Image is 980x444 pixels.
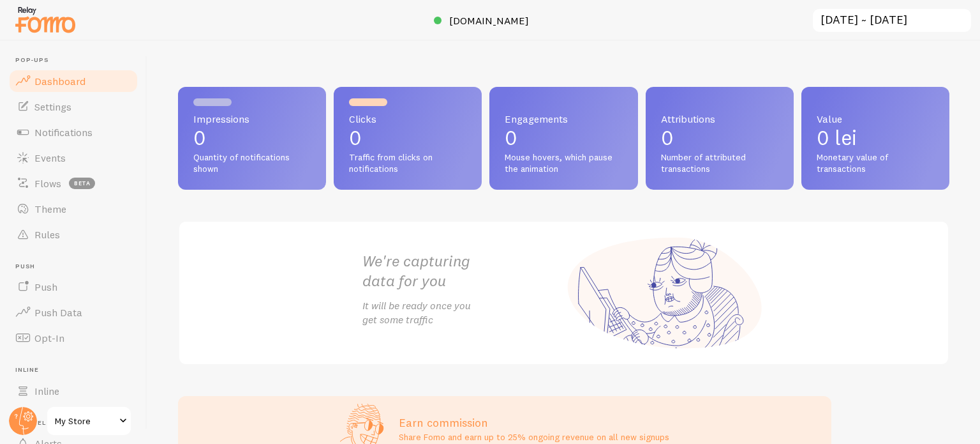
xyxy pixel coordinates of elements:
[34,75,85,88] span: Dashboard
[15,263,139,271] span: Push
[34,332,64,344] span: Opt-In
[193,152,311,174] span: Quantity of notifications shown
[69,178,95,189] span: beta
[55,413,115,429] span: My Store
[349,128,466,148] p: 0
[505,128,622,148] p: 0
[13,3,77,36] img: fomo-relay-logo-orange.svg
[34,306,82,319] span: Push Data
[34,385,59,397] span: Inline
[34,228,60,241] span: Rules
[34,151,66,164] span: Events
[8,300,139,325] a: Push Data
[8,94,139,119] a: Settings
[8,119,139,145] a: Notifications
[505,152,622,174] span: Mouse hovers, which pause the animation
[34,177,61,190] span: Flows
[8,325,139,351] a: Opt-In
[8,222,139,247] a: Rules
[193,114,311,124] span: Impressions
[8,68,139,94] a: Dashboard
[15,56,139,65] span: Pop-ups
[362,251,564,291] h2: We're capturing data for you
[8,274,139,300] a: Push
[399,431,669,443] p: Share Fomo and earn up to 25% ongoing revenue on all new signups
[661,128,778,148] p: 0
[46,406,132,436] a: My Store
[817,125,857,150] span: 0 lei
[661,114,778,124] span: Attributions
[34,126,93,139] span: Notifications
[349,152,466,174] span: Traffic from clicks on notifications
[34,100,71,113] span: Settings
[505,114,622,124] span: Engagements
[34,203,66,215] span: Theme
[349,114,466,124] span: Clicks
[661,152,778,174] span: Number of attributed transactions
[193,128,311,148] p: 0
[8,145,139,171] a: Events
[15,366,139,374] span: Inline
[8,196,139,222] a: Theme
[399,415,669,430] h3: Earn commission
[34,280,57,293] span: Push
[817,114,934,124] span: Value
[8,378,139,404] a: Inline
[362,298,564,328] p: It will be ready once you get some traffic
[8,171,139,196] a: Flows beta
[817,152,934,174] span: Monetary value of transactions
